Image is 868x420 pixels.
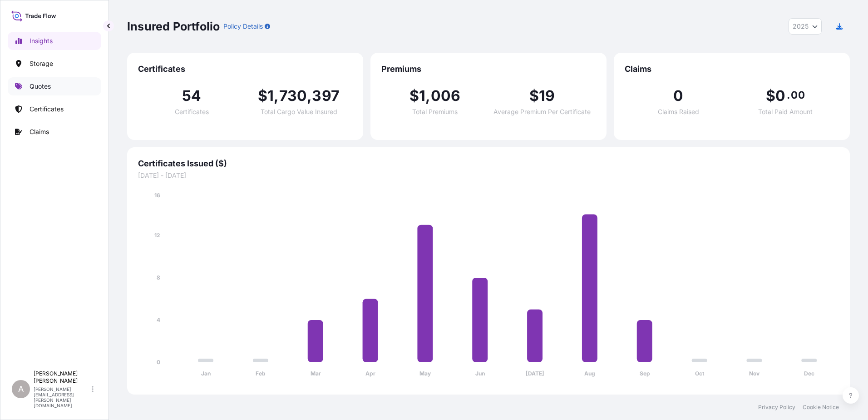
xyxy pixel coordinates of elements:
[256,370,266,377] tspan: Feb
[526,370,544,377] tspan: [DATE]
[419,370,431,377] tspan: May
[34,386,90,408] p: [PERSON_NAME][EMAIL_ADDRESS][PERSON_NAME][DOMAIN_NAME]
[267,89,274,103] span: 1
[312,89,340,103] span: 397
[787,91,790,99] span: .
[138,171,839,180] span: [DATE] - [DATE]
[30,127,49,136] p: Claims
[30,36,53,45] p: Insights
[223,22,263,31] p: Policy Details
[258,89,267,103] span: $
[8,100,101,118] a: Certificates
[425,89,430,103] span: ,
[157,274,160,281] tspan: 8
[475,370,485,377] tspan: Jun
[274,89,279,103] span: ,
[311,370,321,377] tspan: Mar
[775,89,785,103] span: 0
[175,109,209,115] span: Certificates
[182,89,201,103] span: 54
[539,89,555,103] span: 19
[30,82,51,91] p: Quotes
[138,158,839,169] span: Certificates Issued ($)
[804,370,814,377] tspan: Dec
[138,64,352,75] span: Certificates
[30,105,64,114] p: Certificates
[279,89,307,103] span: 730
[381,64,596,75] span: Premiums
[584,370,595,377] tspan: Aug
[419,89,425,103] span: 1
[8,77,101,95] a: Quotes
[307,89,312,103] span: ,
[695,370,705,377] tspan: Oct
[803,404,839,411] a: Cookie Notice
[34,370,90,385] p: [PERSON_NAME] [PERSON_NAME]
[365,370,375,377] tspan: Apr
[758,404,795,411] a: Privacy Policy
[658,109,699,115] span: Claims Raised
[201,370,211,377] tspan: Jan
[791,91,804,99] span: 00
[431,89,461,103] span: 006
[493,109,591,115] span: Average Premium Per Certificate
[261,109,337,115] span: Total Cargo Value Insured
[749,370,760,377] tspan: Nov
[30,59,53,68] p: Storage
[640,370,650,377] tspan: Sep
[625,64,839,75] span: Claims
[412,109,458,115] span: Total Premiums
[8,32,101,50] a: Insights
[793,22,809,31] span: 2025
[157,316,160,323] tspan: 4
[529,89,539,103] span: $
[154,232,160,239] tspan: 12
[8,123,101,141] a: Claims
[127,19,220,34] p: Insured Portfolio
[154,192,160,199] tspan: 16
[673,89,683,103] span: 0
[18,385,24,394] span: A
[8,55,101,73] a: Storage
[789,18,822,35] button: Year Selector
[758,109,813,115] span: Total Paid Amount
[157,359,160,365] tspan: 0
[766,89,775,103] span: $
[409,89,419,103] span: $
